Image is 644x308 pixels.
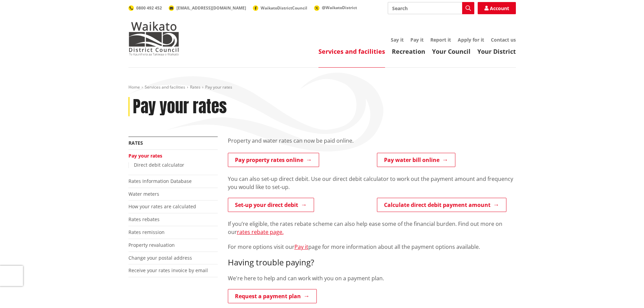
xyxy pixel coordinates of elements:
[392,47,425,55] a: Recreation
[128,255,192,261] a: Change your postal address
[128,203,196,210] a: How your rates are calculated
[253,5,307,11] a: WaikatoDistrictCouncil
[145,84,185,90] a: Services and facilities
[128,242,175,248] a: Property revaluation
[228,289,317,303] a: Request a payment plan
[377,198,506,212] a: Calculate direct debit payment amount
[478,2,516,14] a: Account
[128,229,165,235] a: Rates remission
[377,153,455,167] a: Pay water bill online
[458,37,484,43] a: Apply for it
[176,5,246,11] span: [EMAIL_ADDRESS][DOMAIN_NAME]
[128,216,160,222] a: Rates rebates
[261,5,307,11] span: WaikatoDistrictCouncil
[228,137,516,153] div: Property and water rates can now be paid online.
[228,175,516,191] p: You can also set-up direct debit. Use our direct debit calculator to work out the payment amount ...
[410,37,424,43] a: Pay it
[237,228,284,236] a: rates rebate page.
[491,37,516,43] a: Contact us
[128,22,179,55] img: Waikato District Council - Te Kaunihera aa Takiwaa o Waikato
[128,140,143,146] a: Rates
[228,274,516,282] p: We're here to help and can work with you on a payment plan.
[294,243,308,251] a: Pay it
[128,267,208,274] a: Receive your rates invoice by email
[128,5,162,11] a: 0800 492 452
[477,47,516,55] a: Your District
[430,37,451,43] a: Report it
[432,47,471,55] a: Your Council
[228,153,319,167] a: Pay property rates online
[322,5,357,10] span: @WaikatoDistrict
[228,258,516,267] h3: Having trouble paying?
[128,191,159,197] a: Water meters
[391,37,404,43] a: Say it
[134,162,184,168] a: Direct debit calculator
[318,47,385,55] a: Services and facilities
[228,198,314,212] a: Set-up your direct debit
[136,5,162,11] span: 0800 492 452
[133,97,227,117] h1: Pay your rates
[128,152,162,159] a: Pay your rates
[128,84,140,90] a: Home
[228,243,516,251] p: For more options visit our page for more information about all the payment options available.
[205,84,232,90] span: Pay your rates
[388,2,474,14] input: Search input
[128,85,516,90] nav: breadcrumb
[190,84,200,90] a: Rates
[169,5,246,11] a: [EMAIL_ADDRESS][DOMAIN_NAME]
[228,220,516,236] p: If you’re eligible, the rates rebate scheme can also help ease some of the financial burden. Find...
[128,178,192,184] a: Rates Information Database
[314,5,357,10] a: @WaikatoDistrict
